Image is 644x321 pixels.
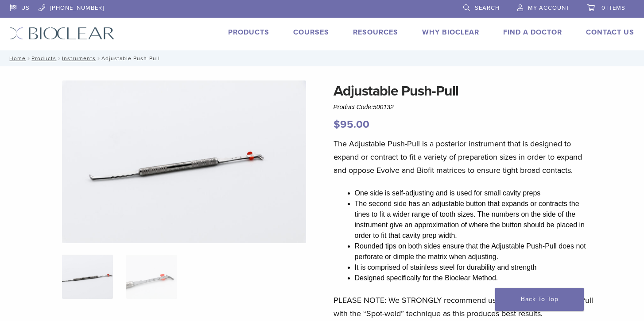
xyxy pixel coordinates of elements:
a: Courses [293,28,329,37]
nav: Adjustable Push-Pull [3,50,641,66]
span: 0 items [601,4,625,11]
a: Find A Doctor [503,28,562,37]
span: The Adjustable Push-Pull is a posterior instrument that is designed to expand or contract to fit ... [334,139,582,175]
a: Contact Us [586,28,634,37]
img: Adjustable Push-Pull - Image 2 [126,255,177,299]
h1: Adjustable Push-Pull [334,80,594,102]
a: Home [7,55,26,61]
img: IMG_0024-324x324.jpg [62,255,113,299]
img: Bioclear [10,27,115,40]
a: Products [228,28,269,37]
span: Rounded tips on both sides ensure that the Adjustable Push-Pull does not perforate or dimple the ... [355,242,586,260]
span: / [56,56,62,61]
bdi: 95.00 [334,118,369,131]
a: Instruments [62,55,96,61]
img: IMG_0024 [62,80,306,243]
a: Back To Top [495,288,584,311]
a: Resources [353,28,398,37]
span: / [26,56,31,61]
span: The second side has an adjustable button that expands or contracts the tines to fit a wider range... [355,200,585,239]
span: / [96,56,101,61]
span: PLEASE NOTE: We STRONGLY recommend using the Adjustable Push-Pull with the “Spot-weld” technique ... [334,295,593,318]
span: Product Code: [334,103,394,111]
a: Products [31,55,56,61]
span: $ [334,118,340,131]
span: Designed specifically for the Bioclear Method. [355,274,498,282]
span: Search [475,4,500,11]
a: Why Bioclear [422,28,479,37]
span: 500132 [373,103,394,111]
span: My Account [528,4,570,11]
span: One side is self-adjusting and is used for small cavity preps [355,189,541,197]
span: It is comprised of stainless steel for durability and strength [355,264,537,271]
